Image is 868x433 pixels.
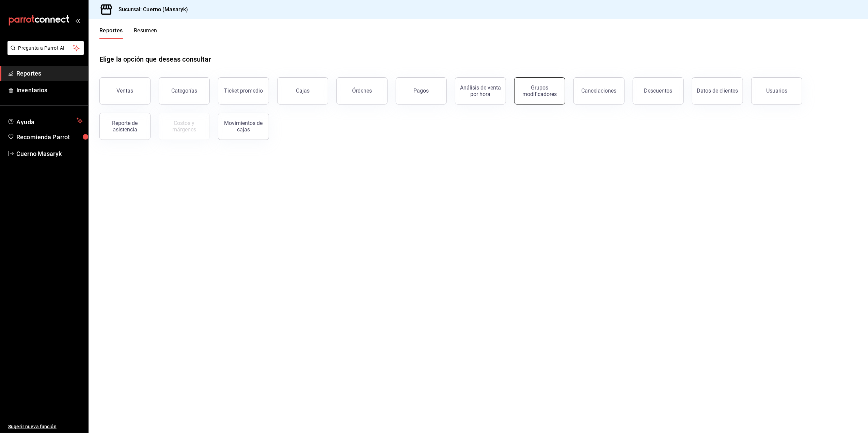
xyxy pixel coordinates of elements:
span: Reportes [16,69,83,78]
a: Cajas [277,77,328,105]
button: Movimientos de cajas [218,113,269,140]
span: Cuerno Masaryk [16,149,83,158]
button: Grupos modificadores [514,77,565,105]
div: Cajas [296,87,310,95]
button: Análisis de venta por hora [455,77,506,105]
div: Reporte de asistencia [104,120,146,133]
div: Datos de clientes [697,87,738,94]
button: Pagos [396,77,447,105]
button: Cancelaciones [573,77,625,105]
span: Sugerir nueva función [8,423,83,430]
button: Resumen [134,27,157,39]
div: Pagos [414,87,429,94]
button: Contrata inventarios para ver este reporte [159,113,210,140]
div: Ticket promedio [224,87,263,94]
button: Datos de clientes [692,77,743,105]
button: Reportes [99,27,123,39]
a: Pregunta a Parrot AI [5,49,84,57]
div: Categorías [171,87,197,94]
div: Cancelaciones [582,87,617,94]
button: Pregunta a Parrot AI [7,41,84,55]
button: Descuentos [633,77,684,105]
h1: Elige la opción que deseas consultar [99,54,211,64]
h3: Sucursal: Cuerno (Masaryk) [113,5,188,14]
div: Análisis de venta por hora [459,84,502,97]
button: Órdenes [336,77,388,105]
div: Costos y márgenes [163,120,205,133]
div: Ventas [117,87,133,94]
button: Usuarios [751,77,802,105]
span: Ayuda [16,117,74,125]
div: Movimientos de cajas [222,120,265,133]
button: Ventas [99,77,151,105]
div: Órdenes [352,87,372,94]
span: Recomienda Parrot [16,132,83,142]
button: Ticket promedio [218,77,269,105]
span: Inventarios [16,85,83,95]
div: navigation tabs [99,27,157,39]
button: open_drawer_menu [75,18,80,23]
div: Grupos modificadores [519,84,561,97]
button: Categorías [159,77,210,105]
div: Usuarios [766,87,787,94]
span: Pregunta a Parrot AI [18,45,73,52]
div: Descuentos [644,87,673,94]
button: Reporte de asistencia [99,113,151,140]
